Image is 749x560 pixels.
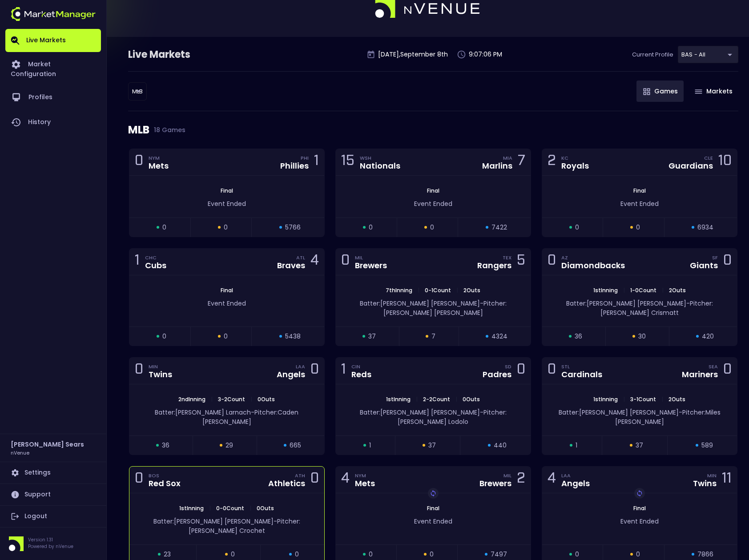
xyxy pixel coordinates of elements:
span: - [251,408,254,417]
div: 4 [341,471,350,488]
span: 0 [162,332,166,341]
a: History [5,110,101,135]
div: 0 [548,254,556,270]
div: Brewers [355,262,387,270]
img: replayImg [430,490,437,497]
span: 23 [164,550,171,559]
span: | [659,286,666,294]
span: Event Ended [414,517,452,526]
span: | [206,504,213,512]
div: Athletics [268,479,305,487]
span: 36 [162,441,169,450]
span: 589 [701,441,713,450]
div: 4 [310,254,319,270]
div: LAA [561,472,590,479]
span: 37 [636,441,643,450]
span: 5438 [285,332,301,341]
div: 1 [314,154,319,170]
div: Nationals [360,162,400,170]
span: | [659,395,666,403]
div: 10 [718,154,732,170]
span: 3 - 2 Count [215,395,248,403]
span: 0 [162,223,166,232]
span: 0 Outs [460,395,483,403]
span: - [480,299,483,308]
span: 2 Outs [666,286,689,294]
span: Pitcher: Miles [PERSON_NAME] [615,408,721,426]
div: Guardians [668,162,713,170]
p: Powered by nVenue [28,543,73,550]
div: 1 [135,254,140,270]
span: | [208,395,215,403]
div: 0 [310,471,319,488]
div: NYM [149,154,169,161]
div: Twins [149,371,172,379]
span: 4324 [491,332,507,341]
a: Market Configuration [5,52,101,85]
p: [DATE] , September 8 th [378,50,448,59]
div: Cubs [145,262,166,270]
div: KC [561,154,589,161]
span: Pitcher: [PERSON_NAME] Crochet [189,517,300,535]
span: Batter: [PERSON_NAME] [PERSON_NAME] [559,408,679,417]
div: 0 [341,254,350,270]
span: 0 Outs [255,395,278,403]
span: 7 [431,332,435,341]
div: SF [712,254,718,261]
div: Marlins [482,162,512,170]
div: Brewers [479,479,511,487]
img: gameIcon [643,88,650,95]
div: Braves [277,262,305,270]
div: Angels [561,479,590,487]
div: 0 [517,363,525,379]
span: Event Ended [208,199,246,208]
span: 0 [231,550,235,559]
div: Angels [277,371,305,379]
div: NYM [355,472,375,479]
p: Current Profile [632,50,673,59]
span: Event Ended [208,299,246,308]
span: 0 [224,332,228,341]
div: BAS - All [678,46,738,63]
span: 1 - 0 Count [628,286,659,294]
span: 0 [430,550,434,559]
div: ATL [296,254,305,261]
div: Cardinals [561,371,602,379]
span: - [686,299,690,308]
a: Settings [5,462,101,483]
span: Final [218,286,236,294]
div: Rangers [477,262,511,270]
span: Event Ended [620,517,659,526]
span: 0 [636,550,640,559]
span: Pitcher: [PERSON_NAME] [PERSON_NAME] [383,299,507,317]
span: 0 [224,223,228,232]
span: Pitcher: [PERSON_NAME] Crismatt [600,299,713,317]
span: 1 [369,441,371,450]
span: 0 - 0 Count [213,504,247,512]
button: Games [636,81,684,102]
img: gameIcon [695,89,702,94]
a: Support [5,484,101,505]
span: | [620,286,628,294]
span: 440 [494,441,507,450]
span: 1st Inning [591,395,620,403]
span: Final [631,187,648,194]
span: 6934 [697,223,713,232]
span: 0 [369,550,373,559]
span: 665 [290,441,301,450]
span: 5766 [285,223,301,232]
span: | [454,286,461,294]
div: 11 [722,471,732,488]
button: Markets [688,81,738,102]
div: CIN [351,363,371,370]
div: Royals [561,162,589,170]
div: SEA [709,363,718,370]
div: Twins [693,479,717,487]
span: Batter: [PERSON_NAME] [PERSON_NAME] [360,408,480,417]
div: BAS - All [128,82,147,101]
a: Logout [5,506,101,527]
div: 7 [518,154,525,170]
div: 1 [341,363,346,379]
span: 0 [430,223,434,232]
div: MIL [503,472,511,479]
